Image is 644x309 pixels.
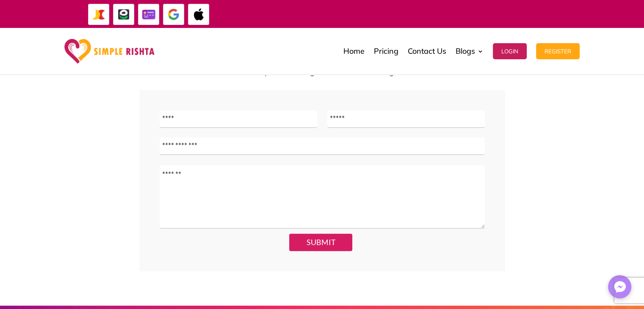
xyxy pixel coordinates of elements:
[24,14,41,20] div: v 4.0.25
[14,14,20,20] img: logo_orange.svg
[94,50,143,55] div: Keywords by Traffic
[343,30,365,72] a: Home
[493,43,527,59] button: Login
[289,234,352,251] button: SUBMIT
[611,279,628,295] img: Messenger
[23,49,30,56] img: tab_domain_overview_orange.svg
[408,30,446,72] a: Contact Us
[84,49,91,56] img: tab_keywords_by_traffic_grey.svg
[374,30,398,72] a: Pricing
[536,30,580,72] a: Register
[536,43,580,59] button: Register
[32,50,76,55] div: Domain Overview
[456,30,484,72] a: Blogs
[22,22,93,29] div: Domain: [DOMAIN_NAME]
[493,30,527,72] a: Login
[14,22,20,29] img: website_grey.svg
